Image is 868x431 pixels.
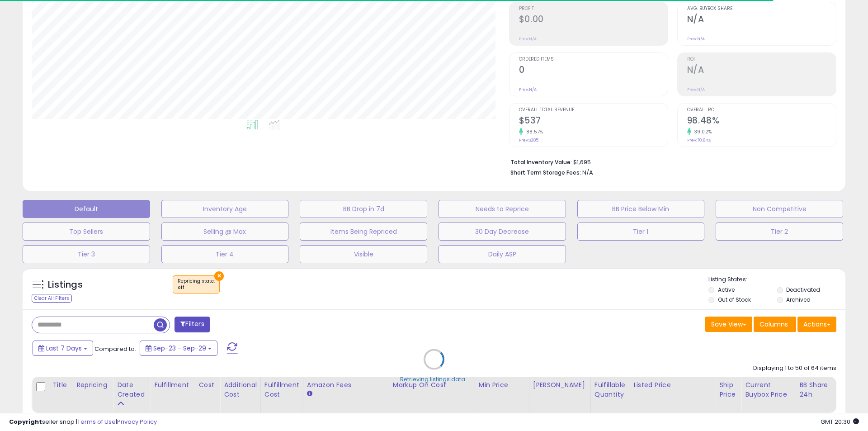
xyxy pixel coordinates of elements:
[716,200,843,218] button: Non Competitive
[519,36,537,42] small: Prev: N/A
[439,200,566,218] button: Needs to Reprice
[439,245,566,263] button: Daily ASP
[9,418,157,426] div: seller snap | |
[687,36,705,42] small: Prev: N/A
[687,57,836,62] span: ROI
[510,158,572,166] b: Total Inventory Value:
[519,65,668,77] h2: 0
[687,65,836,77] h2: N/A
[300,223,427,241] button: Items Being Repriced
[716,223,843,241] button: Tier 2
[687,108,836,113] span: Overall ROI
[161,245,289,263] button: Tier 4
[9,417,42,426] strong: Copyright
[687,115,836,128] h2: 98.48%
[519,137,538,143] small: Prev: $285
[519,6,668,11] span: Profit
[23,200,150,218] button: Default
[519,87,537,92] small: Prev: N/A
[577,223,705,241] button: Tier 1
[300,200,427,218] button: BB Drop in 7d
[510,169,581,176] b: Short Term Storage Fees:
[519,115,668,128] h2: $537
[23,223,150,241] button: Top Sellers
[687,87,705,92] small: Prev: N/A
[519,14,668,26] h2: $0.00
[400,375,468,383] div: Retrieving listings data..
[687,137,711,143] small: Prev: 70.84%
[523,128,543,135] small: 88.57%
[23,245,150,263] button: Tier 3
[439,223,566,241] button: 30 Day Decrease
[161,223,289,241] button: Selling @ Max
[691,128,712,135] small: 39.02%
[687,14,836,26] h2: N/A
[687,6,836,11] span: Avg. Buybox Share
[577,200,705,218] button: BB Price Below Min
[300,245,427,263] button: Visible
[519,57,668,62] span: Ordered Items
[582,168,593,177] span: N/A
[510,156,830,167] li: $1,695
[161,200,289,218] button: Inventory Age
[519,108,668,113] span: Overall Total Revenue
